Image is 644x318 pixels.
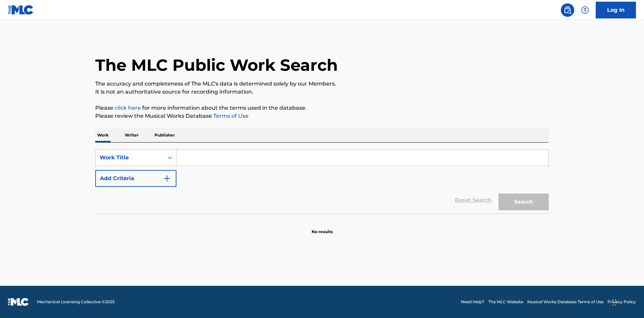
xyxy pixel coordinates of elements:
a: The MLC Website [488,299,523,305]
a: Terms of Use [212,113,249,119]
a: click here [115,105,141,111]
a: Public Search [561,3,574,17]
p: Please review the Musical Works Database [95,112,549,120]
p: Writer [123,128,141,142]
p: Work [95,128,111,142]
div: Help [578,3,592,17]
p: It is not an authoritative source for recording information. [95,88,549,96]
iframe: Chat Widget [610,286,644,318]
p: No results [312,221,333,235]
span: Mechanical Licensing Collective © 2025 [37,299,115,305]
p: Please for more information about the terms used in the database. [95,104,549,112]
img: logo [8,298,29,306]
img: search [563,6,572,14]
a: Musical Works Database Terms of Use [527,299,603,305]
p: The accuracy and completeness of The MLC's data is determined solely by our Members. [95,80,549,88]
a: Privacy Policy [607,299,636,305]
img: MLC Logo [8,5,34,15]
form: Search Form [95,149,549,214]
a: Log In [596,2,636,18]
img: help [581,6,589,14]
p: Publisher [153,128,177,142]
a: Need Help? [461,299,484,305]
h1: The MLC Public Work Search [95,55,338,75]
img: 9d2ae6d4665cec9f34b9.svg [163,174,171,182]
div: Work Title [100,154,160,162]
div: Drag [612,293,616,313]
button: Add Criteria [95,170,176,187]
